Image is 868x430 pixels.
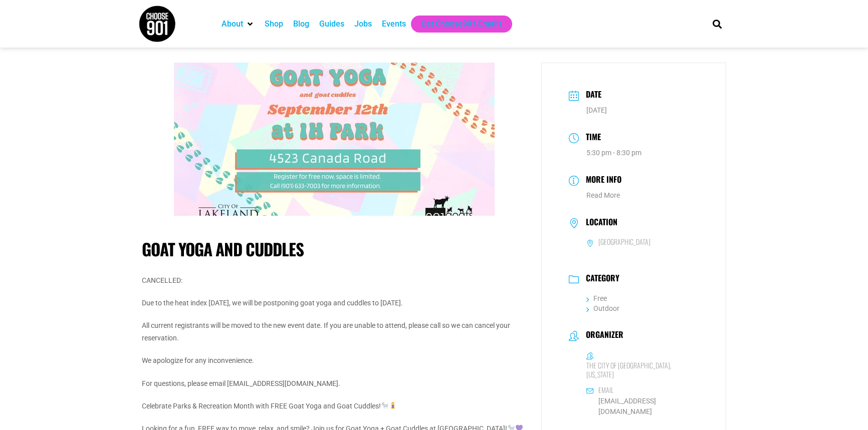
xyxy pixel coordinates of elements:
h6: [GEOGRAPHIC_DATA] [598,237,650,246]
img: 🐐 [381,402,388,409]
span: [DATE] [586,106,607,114]
p: Due to the heat index [DATE], we will be postponing goat yoga and cuddles to [DATE]. [142,297,526,309]
a: Get Choose901 Emails [421,18,502,30]
a: Events [382,18,406,30]
h3: Organizer [581,330,623,342]
nav: Main nav [216,16,696,33]
p: Celebrate Parks & Recreation Month with FREE Goat Yoga and Goat Cuddles! [142,400,526,412]
div: Search [709,16,726,32]
a: Free [586,294,607,302]
h1: Goat Yoga and Cuddles [142,239,526,259]
a: Jobs [354,18,372,30]
h6: The City of [GEOGRAPHIC_DATA], [US_STATE] [586,361,699,379]
a: Shop [265,18,283,30]
h6: Email [598,385,613,394]
a: Guides [319,18,344,30]
div: About [216,16,260,33]
abbr: 5:30 pm - 8:30 pm [586,149,641,157]
a: About [222,18,243,30]
p: For questions, please email [EMAIL_ADDRESS][DOMAIN_NAME]. [142,377,526,390]
a: Read More [586,191,620,199]
img: 🧘‍♀️ [389,402,396,409]
h3: More Info [581,173,621,188]
h3: Location [581,217,617,229]
p: We apologize for any inconvenience. [142,354,526,367]
h3: Date [581,88,601,103]
h3: Category [581,273,619,285]
p: CANCELLED: [142,274,526,287]
p: All current registrants will be moved to the new event date. If you are unable to attend, please ... [142,319,526,344]
a: Blog [293,18,309,30]
h3: Time [581,131,601,145]
a: [EMAIL_ADDRESS][DOMAIN_NAME] [586,396,699,417]
a: Outdoor [586,304,619,312]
